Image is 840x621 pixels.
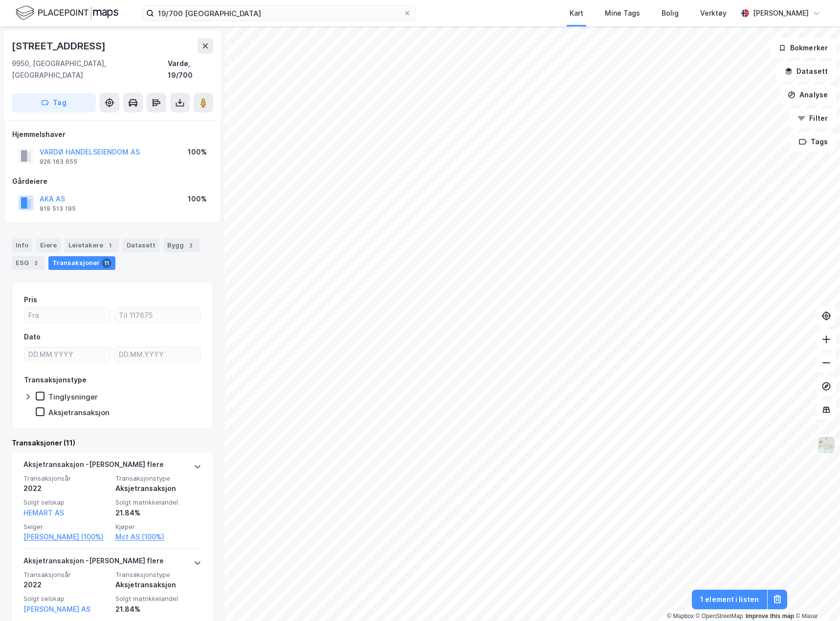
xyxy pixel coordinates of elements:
[154,6,403,21] input: Søk på adresse, matrikkel, gårdeiere, leietakere eller personer
[102,258,111,268] div: 11
[667,613,694,620] a: Mapbox
[163,239,199,252] div: Bygg
[115,347,200,362] input: DD.MM.YYYY
[23,579,110,591] div: 2022
[605,7,640,19] div: Mine Tags
[23,483,110,494] div: 2022
[105,241,115,250] div: 1
[692,590,767,609] button: 1 element i listen
[570,7,583,19] div: Kart
[115,308,200,323] input: Til 117675
[23,555,164,571] div: Aksjetransaksjon - [PERSON_NAME] flere
[791,574,840,621] iframe: Chat Widget
[23,605,90,613] a: [PERSON_NAME] AS
[188,193,207,205] div: 100%
[24,294,37,306] div: Pris
[16,4,118,22] img: logo.f888ab2527a4732fd821a326f86c7f29.svg
[115,498,201,507] span: Solgt matrikkelandel
[23,509,64,517] a: HEMART AS
[817,436,836,454] img: Z
[115,507,201,519] div: 21.84%
[791,574,840,621] div: Kontrollprogram for chat
[24,347,110,362] input: DD.MM.YYYY
[31,258,41,268] div: 2
[12,38,108,54] div: [STREET_ADDRESS]
[48,256,115,270] div: Transaksjoner
[115,603,201,615] div: 21.84%
[23,474,110,483] span: Transaksjonsår
[40,158,77,166] div: 926 163 655
[791,132,836,152] button: Tags
[23,498,110,507] span: Solgt selskap
[48,408,110,417] div: Aksjetransaksjon
[115,531,201,543] a: Mct AS (100%)
[789,109,836,128] button: Filter
[12,256,44,270] div: ESG
[115,595,201,603] span: Solgt matrikkelandel
[115,474,201,483] span: Transaksjonstype
[779,85,836,105] button: Analyse
[12,58,168,81] div: 9950, [GEOGRAPHIC_DATA], [GEOGRAPHIC_DATA]
[23,459,164,474] div: Aksjetransaksjon - [PERSON_NAME] flere
[23,595,110,603] span: Solgt selskap
[23,571,110,579] span: Transaksjonsår
[12,239,32,252] div: Info
[770,38,836,58] button: Bokmerker
[40,205,76,213] div: 919 513 195
[186,241,196,250] div: 2
[188,146,207,158] div: 100%
[115,579,201,591] div: Aksjetransaksjon
[24,331,41,343] div: Dato
[696,613,743,620] a: OpenStreetMap
[168,58,213,81] div: Vardø, 19/700
[65,239,119,252] div: Leietakere
[776,62,836,81] button: Datasett
[115,523,201,531] span: Kjøper
[12,176,213,187] div: Gårdeiere
[48,392,98,401] div: Tinglysninger
[115,483,201,494] div: Aksjetransaksjon
[12,437,213,449] div: Transaksjoner (11)
[24,374,87,386] div: Transaksjonstype
[23,523,110,531] span: Selger
[700,7,727,19] div: Verktøy
[23,531,110,543] a: [PERSON_NAME] (100%)
[746,613,794,620] a: Improve this map
[753,7,809,19] div: [PERSON_NAME]
[662,7,679,19] div: Bolig
[123,239,159,252] div: Datasett
[12,93,96,112] button: Tag
[12,129,213,140] div: Hjemmelshaver
[24,308,110,323] input: Fra
[36,239,61,252] div: Eiere
[115,571,201,579] span: Transaksjonstype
